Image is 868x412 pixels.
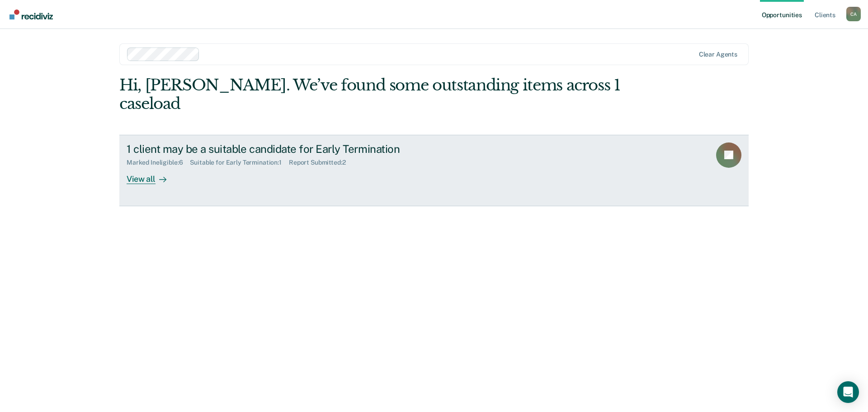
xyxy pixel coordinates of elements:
div: Clear agents [699,51,737,58]
div: Report Submitted : 2 [289,159,353,166]
div: Open Intercom Messenger [837,381,859,403]
a: 1 client may be a suitable candidate for Early TerminationMarked Ineligible:6Suitable for Early T... [119,135,749,206]
img: Recidiviz [9,9,53,19]
div: Marked Ineligible : 6 [127,159,190,166]
div: C A [846,7,861,21]
div: 1 client may be a suitable candidate for Early Termination [127,142,444,156]
div: View all [127,166,177,184]
div: Suitable for Early Termination : 1 [190,159,289,166]
div: Hi, [PERSON_NAME]. We’ve found some outstanding items across 1 caseload [119,76,623,113]
button: Profile dropdown button [846,7,861,21]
